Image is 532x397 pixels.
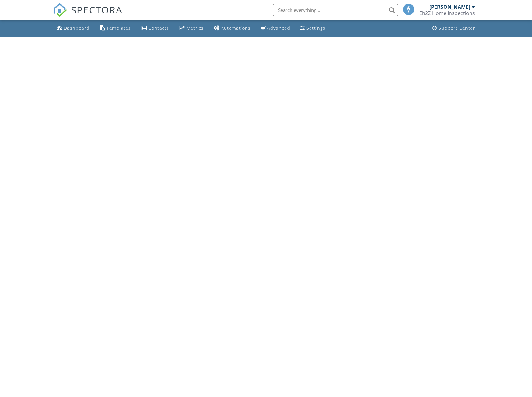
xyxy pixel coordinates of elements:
a: Settings [298,23,328,34]
a: Automations (Basic) [211,23,253,34]
div: Contacts [148,25,169,31]
a: Advanced [258,23,293,34]
input: Search everything... [273,4,398,16]
a: SPECTORA [53,8,122,22]
a: Metrics [177,23,206,34]
div: Eh2Z Home Inspections [419,10,475,16]
span: SPECTORA [71,3,122,16]
div: Automations [221,25,251,31]
div: Dashboard [64,25,90,31]
div: Templates [107,25,131,31]
div: Support Center [439,25,475,31]
img: The Best Home Inspection Software - Spectora [53,3,67,17]
div: Settings [306,25,325,31]
div: Advanced [267,25,290,31]
a: Support Center [430,23,478,34]
div: Metrics [186,25,204,31]
a: Templates [97,23,133,34]
div: [PERSON_NAME] [430,4,470,10]
a: Dashboard [54,23,92,34]
a: Contacts [138,23,172,34]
